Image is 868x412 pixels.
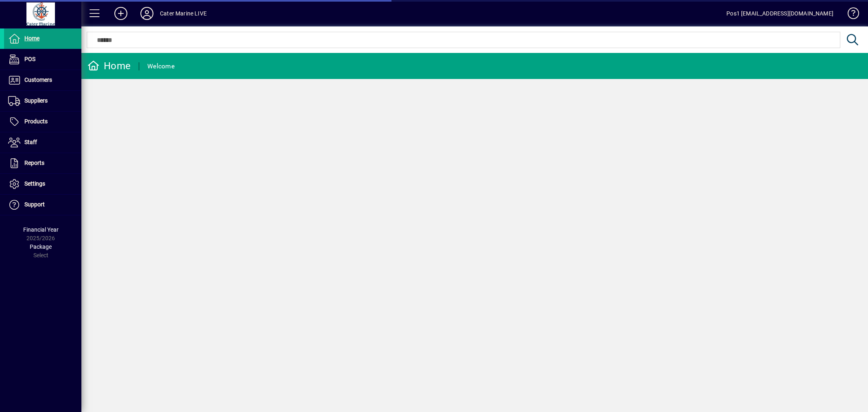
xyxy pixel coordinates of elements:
[24,160,44,166] span: Reports
[4,112,81,132] a: Products
[4,49,81,70] a: POS
[4,195,81,215] a: Support
[24,77,52,83] span: Customers
[23,226,59,233] span: Financial Year
[24,97,48,104] span: Suppliers
[24,201,45,208] span: Support
[24,180,45,187] span: Settings
[147,60,175,73] div: Welcome
[4,132,81,153] a: Staff
[24,118,48,125] span: Products
[726,7,833,20] div: Pos1 [EMAIL_ADDRESS][DOMAIN_NAME]
[160,7,207,20] div: Cater Marine LIVE
[4,91,81,111] a: Suppliers
[24,56,35,62] span: POS
[108,6,134,21] button: Add
[4,153,81,173] a: Reports
[87,59,131,72] div: Home
[30,243,52,250] span: Package
[842,2,858,28] a: Knowledge Base
[24,35,39,42] span: Home
[24,139,37,145] span: Staff
[134,6,160,21] button: Profile
[4,174,81,194] a: Settings
[4,70,81,90] a: Customers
